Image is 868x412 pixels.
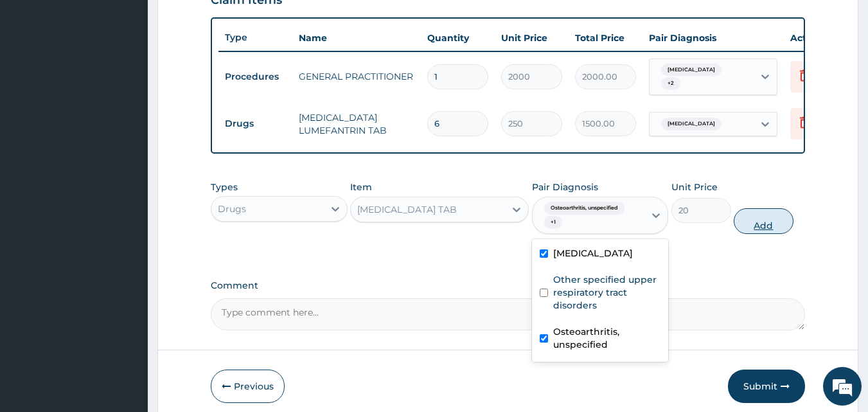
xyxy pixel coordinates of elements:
div: [MEDICAL_DATA] TAB [357,203,457,216]
span: + 2 [661,77,680,90]
span: [MEDICAL_DATA] [661,118,722,130]
td: Procedures [218,65,292,89]
span: We're online! [75,124,177,254]
th: Type [218,26,292,49]
th: Name [292,25,421,51]
button: Add [734,208,793,234]
img: d_794563401_company_1708531726252_794563401 [24,64,52,96]
div: Drugs [218,202,246,215]
label: Comment [211,280,806,291]
textarea: Type your message and hit 'Enter' [6,275,245,320]
div: Chat with us now [67,72,216,89]
span: [MEDICAL_DATA] [661,64,722,76]
label: Osteoarthritis, unspecified [553,325,661,351]
th: Pair Diagnosis [642,25,784,51]
label: Unit Price [671,181,718,193]
td: [MEDICAL_DATA] LUMEFANTRIN TAB [292,105,421,143]
span: Osteoarthritis, unspecified [544,202,624,215]
th: Unit Price [495,25,569,51]
span: + 1 [544,216,562,229]
th: Actions [784,25,848,51]
label: Item [350,181,372,193]
th: Total Price [569,25,642,51]
button: Previous [211,370,285,403]
label: Other specified upper respiratory tract disorders [553,273,661,312]
button: Submit [728,370,805,403]
td: Drugs [218,112,292,136]
div: Minimize live chat window [211,6,242,37]
label: Pair Diagnosis [532,181,598,193]
th: Quantity [421,25,495,51]
td: GENERAL PRACTITIONER [292,64,421,89]
label: Types [211,182,238,193]
label: [MEDICAL_DATA] [553,247,633,260]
